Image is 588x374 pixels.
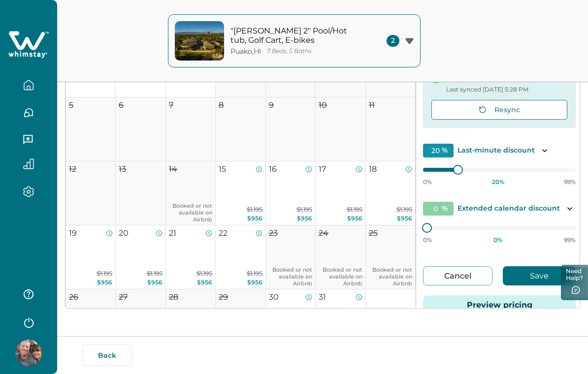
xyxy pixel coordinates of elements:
[539,145,551,156] button: Toggle description
[316,225,365,289] button: 24Booked or not available on Airbnb
[15,340,42,366] img: Whimstay Host
[119,227,129,239] p: 20
[366,161,416,225] button: 18$1,195$956
[423,236,432,244] p: 0%
[369,227,378,239] p: 25
[423,295,576,315] button: Preview pricing
[219,163,226,175] p: 15
[267,48,312,55] p: 7 Beds, 5 Baths
[196,270,212,277] span: $1,195
[369,163,377,175] p: 18
[97,270,112,277] span: $1,195
[266,225,316,289] button: 23Booked or not available on Airbnb
[247,215,262,222] span: $956
[387,35,399,47] span: 2
[230,47,261,56] p: Puako , HI
[319,163,326,175] p: 17
[147,270,163,277] span: $1,195
[457,204,560,214] p: Extended calendar discount
[446,85,559,94] p: Last synced [DATE] 5:28 PM
[269,266,312,287] p: Booked or not available on Airbnb
[97,279,112,286] span: $956
[319,266,362,287] p: Booked or not available on Airbnb
[69,227,77,239] p: 19
[316,289,365,353] button: 31$1,195.20$956.16
[296,206,312,213] span: $1,195
[69,291,78,303] p: 26
[493,236,502,244] p: 0 %
[423,266,492,285] button: Cancel
[297,215,312,222] span: $956
[147,279,163,286] span: $956
[269,227,278,239] p: 23
[216,289,265,353] button: 29Booked or not available on Airbnb
[166,289,216,353] button: 28Booked or not available on Airbnb
[431,100,567,120] button: Resync
[247,270,262,277] span: $1,195
[319,227,328,239] p: 24
[316,161,365,225] button: 17$1,195$956
[169,202,212,223] p: Booked or not available on Airbnb
[369,266,412,287] p: Booked or not available on Airbnb
[116,225,165,289] button: 20$1,195$956
[266,289,316,353] button: 30$1,195.20$956.16
[269,291,279,303] p: 30
[247,279,262,286] span: $956
[347,206,362,213] span: $1,195
[269,163,277,175] p: 16
[169,291,178,303] p: 28
[169,163,177,175] p: 14
[347,215,362,222] span: $956
[397,215,412,222] span: $956
[175,21,224,61] img: property-cover
[492,178,504,186] p: 20 %
[247,206,262,213] span: $1,195
[66,289,116,353] button: 26Booked or not available on Airbnb
[166,225,216,289] button: 21$1,195$956
[503,266,576,285] button: Save
[266,161,316,225] button: 16$1,195$956
[216,225,265,289] button: 22$1,195$956
[396,206,412,213] span: $1,195
[564,178,576,186] p: 99%
[119,291,128,303] p: 27
[366,225,416,289] button: 25Booked or not available on Airbnb
[319,291,326,303] p: 31
[230,26,363,45] p: "[PERSON_NAME] 2" Pool/Hot tub, Golf Cart, E-bikes
[66,225,116,289] button: 19$1,195$956
[116,289,165,353] button: 27Booked or not available on Airbnb
[564,203,576,215] button: Toggle description
[197,279,212,286] span: $956
[423,178,432,186] p: 0%
[169,227,176,239] p: 21
[564,236,576,244] p: 99%
[219,227,228,239] p: 22
[166,161,216,225] button: 14Booked or not available on Airbnb
[457,146,535,156] p: Last-minute discount
[82,344,132,366] button: Back
[168,14,421,67] button: property-cover"[PERSON_NAME] 2" Pool/Hot tub, Golf Cart, E-bikesPuako,HI7 Beds, 5 Baths2
[216,161,265,225] button: 15$1,195$956
[219,291,228,303] p: 29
